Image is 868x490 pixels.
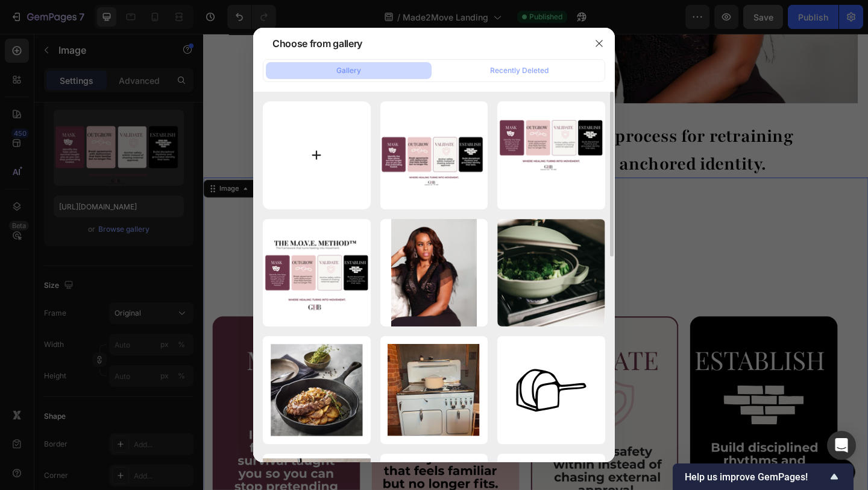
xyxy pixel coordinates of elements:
[685,469,841,484] button: Show survey - Help us improve GemPages!
[516,369,587,412] img: image
[15,163,41,174] div: Image
[490,65,549,76] div: Recently Deleted
[497,219,605,326] img: image
[271,344,363,436] img: image
[263,219,371,327] img: image
[272,36,362,51] div: Choose from gallery
[827,431,856,460] div: Open Intercom Messenger
[388,344,480,436] img: image
[266,62,432,79] button: Gallery
[497,101,605,209] img: image
[391,219,477,327] img: image
[336,65,361,76] div: Gallery
[73,95,650,160] h2: The M.O.V.E. Method™ is our proprietary process for retraining women to live beyond trauma and in...
[685,471,827,483] span: Help us improve GemPages!
[380,115,488,196] img: image
[436,62,602,79] button: Recently Deleted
